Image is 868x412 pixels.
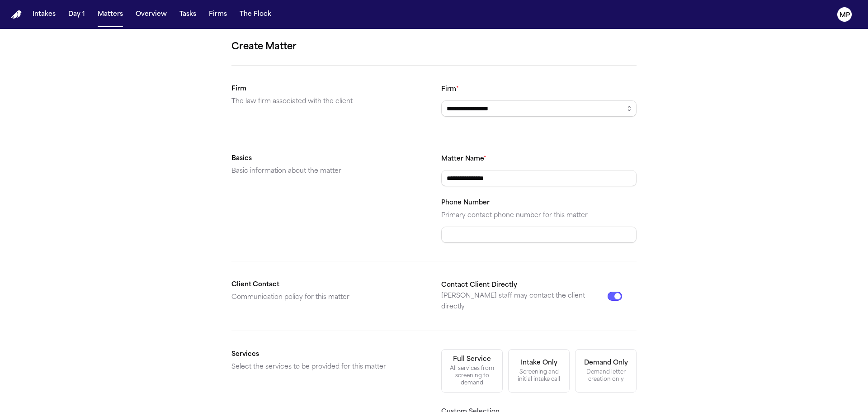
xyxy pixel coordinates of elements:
[29,6,59,23] button: Intakes
[521,359,557,368] div: Intake Only
[441,210,637,221] p: Primary contact phone number for this matter
[584,359,628,368] div: Demand Only
[176,6,200,23] button: Tasks
[514,369,564,383] div: Screening and initial intake call
[453,355,491,364] div: Full Service
[11,10,22,19] a: Home
[508,349,570,393] button: Intake OnlyScreening and initial intake call
[236,6,275,23] button: The Flock
[231,40,637,54] h1: Create Matter
[581,369,631,383] div: Demand letter creation only
[231,153,427,164] h2: Basics
[840,12,850,19] text: MP
[441,349,503,393] button: Full ServiceAll services from screening to demand
[231,292,427,303] p: Communication policy for this matter
[11,10,22,19] img: Finch Logo
[441,199,490,206] label: Phone Number
[231,166,427,177] p: Basic information about the matter
[65,6,89,23] button: Day 1
[205,6,231,23] button: Firms
[441,282,517,289] label: Contact Client Directly
[231,362,427,373] p: Select the services to be provided for this matter
[231,96,427,107] p: The law firm associated with the client
[132,6,170,23] button: Overview
[231,84,427,95] h2: Firm
[231,279,427,290] h2: Client Contact
[441,291,608,313] p: [PERSON_NAME] staff may contact the client directly
[441,100,637,117] input: Select a firm
[575,349,637,393] button: Demand OnlyDemand letter creation only
[441,156,486,162] label: Matter Name
[447,365,497,387] div: All services from screening to demand
[94,6,127,23] button: Matters
[441,86,459,93] label: Firm
[231,349,427,360] h2: Services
